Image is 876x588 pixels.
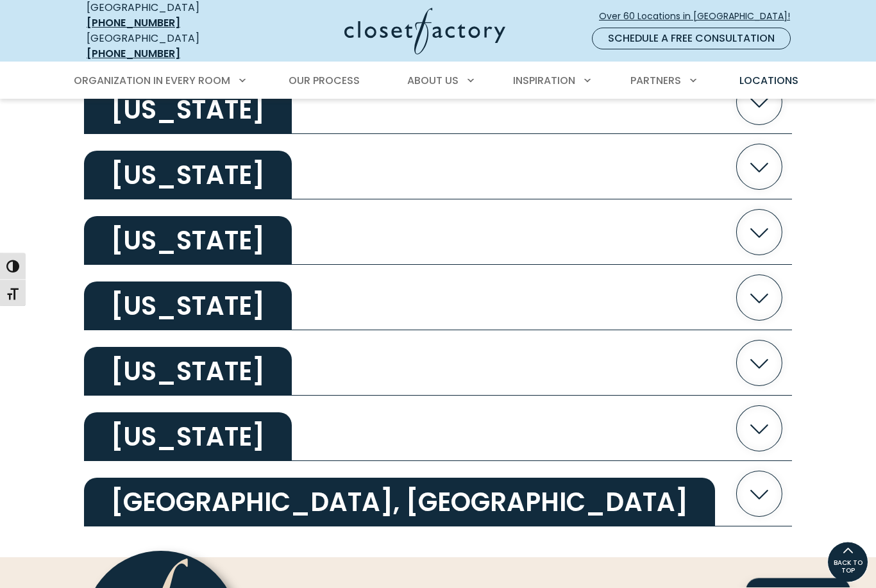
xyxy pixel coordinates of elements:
[84,151,292,200] h2: [US_STATE]
[827,542,868,583] a: BACK TO TOP
[828,559,868,575] span: BACK TO TOP
[87,46,180,61] a: [PHONE_NUMBER]
[84,135,792,200] button: [US_STATE]
[84,265,792,331] button: [US_STATE]
[84,478,715,527] h2: [GEOGRAPHIC_DATA], [GEOGRAPHIC_DATA]
[84,348,292,396] h2: [US_STATE]
[289,73,360,88] span: Our Process
[344,8,505,55] img: Closet Factory Logo
[599,10,800,23] span: Over 60 Locations in [GEOGRAPHIC_DATA]!
[84,282,292,331] h2: [US_STATE]
[407,73,459,88] span: About Us
[84,331,792,396] button: [US_STATE]
[84,462,792,527] button: [GEOGRAPHIC_DATA], [GEOGRAPHIC_DATA]
[598,5,801,28] a: Over 60 Locations in [GEOGRAPHIC_DATA]!
[84,217,292,265] h2: [US_STATE]
[84,70,792,135] button: [US_STATE]
[84,413,292,462] h2: [US_STATE]
[87,31,244,62] div: [GEOGRAPHIC_DATA]
[74,73,230,88] span: Organization in Every Room
[592,28,791,49] a: Schedule a Free Consultation
[513,73,575,88] span: Inspiration
[84,396,792,462] button: [US_STATE]
[84,200,792,265] button: [US_STATE]
[630,73,681,88] span: Partners
[739,73,798,88] span: Locations
[65,63,811,99] nav: Primary Menu
[87,15,180,30] a: [PHONE_NUMBER]
[84,86,292,135] h2: [US_STATE]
